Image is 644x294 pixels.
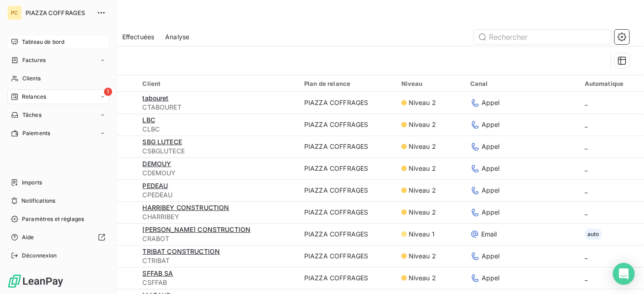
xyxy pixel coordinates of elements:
[22,111,42,119] span: Tâches
[21,197,55,205] span: Notifications
[165,32,189,42] span: Analyse
[299,136,396,157] td: PIAZZA COFFRAGES
[299,245,396,267] td: PIAZZA COFFRAGES
[585,274,587,282] span: _
[299,157,396,179] td: PIAZZA COFFRAGES
[585,208,587,216] span: _
[22,233,34,241] span: Aide
[613,263,635,285] div: Open Intercom Messenger
[142,80,161,87] span: Client
[299,201,396,223] td: PIAZZA COFFRAGES
[142,212,293,221] span: CHARRIBEY
[409,252,436,261] span: Niveau 2
[409,273,436,283] span: Niveau 2
[22,252,57,260] span: Déconnexion
[482,252,500,261] span: Appel
[142,269,173,277] span: SFFAB SA
[142,204,229,211] span: HARRIBEY CONSTRUCTION
[122,32,155,42] span: Effectuées
[482,208,500,217] span: Appel
[7,274,64,289] img: Logo LeanPay
[482,142,500,151] span: Appel
[409,142,436,151] span: Niveau 2
[481,230,497,239] span: Email
[142,226,250,233] span: [PERSON_NAME] CONSTRUCTION
[585,252,587,260] span: _
[585,164,587,172] span: _
[22,74,41,83] span: Clients
[142,125,293,134] span: CLBC
[142,190,293,199] span: CPEDEAU
[142,94,168,102] span: tabouret
[299,114,396,136] td: PIAZZA COFFRAGES
[22,178,42,187] span: Imports
[409,208,436,217] span: Niveau 2
[474,30,611,44] input: Rechercher
[585,99,587,106] span: _
[299,267,396,289] td: PIAZZA COFFRAGES
[482,120,500,129] span: Appel
[409,120,436,129] span: Niveau 2
[585,80,639,87] div: Automatique
[22,215,84,223] span: Paramètres et réglages
[482,164,500,173] span: Appel
[299,92,396,114] td: PIAZZA COFFRAGES
[26,9,91,16] span: PIAZZA COFFRAGES
[7,5,22,20] div: PC
[482,186,500,195] span: Appel
[585,121,587,128] span: _
[7,230,109,245] a: Aide
[304,80,390,87] div: Plan de relance
[22,38,64,46] span: Tableau de bord
[299,223,396,245] td: PIAZZA COFFRAGES
[585,142,587,150] span: _
[142,138,182,146] span: SBG LUTECE
[409,164,436,173] span: Niveau 2
[482,273,500,283] span: Appel
[409,98,436,107] span: Niveau 2
[142,278,293,287] span: CSFFAB
[401,80,459,87] div: Niveau
[142,247,220,255] span: TRIBAT CONSTRUCTION
[409,186,436,195] span: Niveau 2
[142,160,171,168] span: DEMOUY
[299,179,396,201] td: PIAZZA COFFRAGES
[142,147,293,156] span: CSBGLUTECE
[22,93,46,101] span: Relances
[142,116,155,124] span: LBC
[142,103,293,112] span: CTABOURET
[142,234,293,243] span: CRABOT
[104,88,112,96] span: 1
[142,168,293,178] span: CDEMOUY
[585,186,587,194] span: _
[142,182,168,189] span: PEDEAU
[22,56,46,64] span: Factures
[585,229,602,240] span: auto
[470,80,574,87] div: Canal
[482,98,500,107] span: Appel
[409,230,435,239] span: Niveau 1
[142,256,293,265] span: CTRIBAT
[22,129,50,137] span: Paiements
